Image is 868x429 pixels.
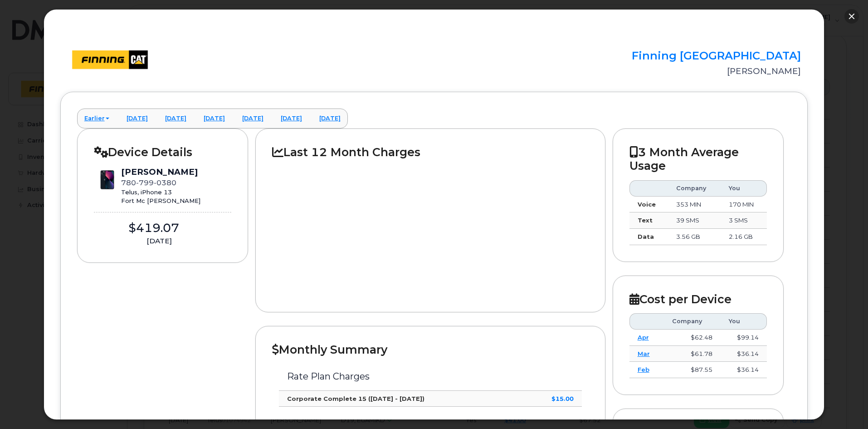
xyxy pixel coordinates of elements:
[664,362,720,378] td: $87.55
[721,330,767,346] td: $99.14
[551,395,574,402] strong: $15.00
[721,197,767,213] td: 170 MIN
[94,145,232,159] h2: Device Details
[94,236,224,246] div: [DATE]
[287,371,573,381] h3: Rate Plan Charges
[121,178,176,187] span: 780
[638,217,653,224] strong: Text
[94,220,214,237] div: $419.07
[629,145,767,173] h2: 3 Month Average Usage
[629,292,767,306] h2: Cost per Device
[235,108,271,128] a: [DATE]
[312,108,348,128] a: [DATE]
[664,346,720,362] td: $61.78
[664,313,720,330] th: Company
[638,366,649,373] a: Feb
[638,350,650,357] a: Mar
[154,178,176,187] span: 0380
[721,229,767,245] td: 2.16 GB
[638,233,654,240] strong: Data
[272,145,588,159] h2: Last 12 Month Charges
[638,201,656,208] strong: Voice
[638,334,649,341] a: Apr
[721,180,767,197] th: You
[121,188,200,205] div: Telus, iPhone 13 Fort Mc [PERSON_NAME]
[721,212,767,229] td: 3 SMS
[121,166,200,178] div: [PERSON_NAME]
[668,212,720,229] td: 39 SMS
[721,346,767,362] td: $36.14
[668,197,720,213] td: 353 MIN
[668,229,720,245] td: 3.56 GB
[829,390,861,422] iframe: Messenger Launcher
[158,108,194,128] a: [DATE]
[721,313,767,330] th: You
[272,343,588,356] h2: Monthly Summary
[273,108,309,128] a: [DATE]
[721,362,767,378] td: $36.14
[287,395,424,402] strong: Corporate Complete 15 ([DATE] - [DATE])
[196,108,232,128] a: [DATE]
[668,180,720,197] th: Company
[664,330,720,346] td: $62.48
